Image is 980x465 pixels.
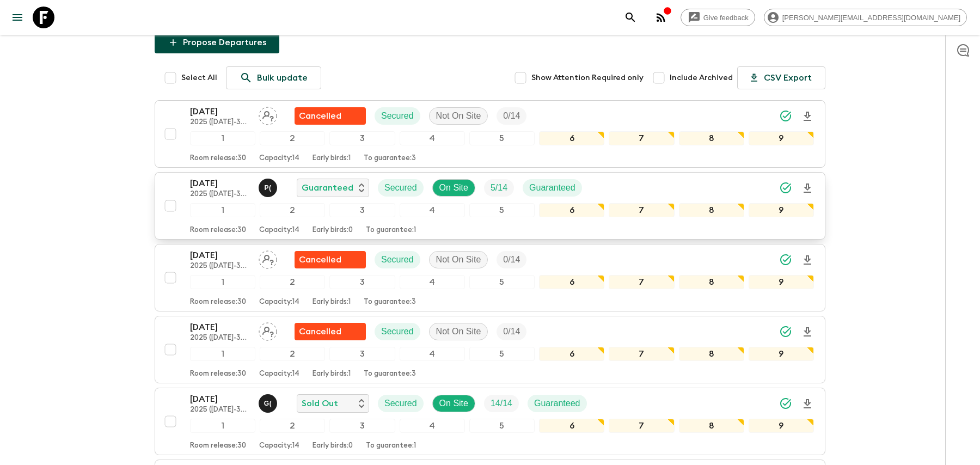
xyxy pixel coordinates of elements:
[400,347,465,361] div: 4
[190,419,255,433] div: 1
[503,253,520,266] p: 0 / 14
[697,14,755,22] span: Give feedback
[381,325,414,338] p: Secured
[679,419,744,433] div: 8
[190,131,255,145] div: 1
[801,397,814,411] svg: Download Onboarding
[497,251,526,268] div: Trip Fill
[259,298,299,307] p: Capacity: 14
[364,370,416,378] p: To guarantee: 3
[190,442,246,450] p: Room release: 30
[259,226,299,235] p: Capacity: 14
[503,109,520,123] p: 0 / 14
[432,395,475,412] div: On Site
[681,9,755,26] a: Give feedback
[497,323,526,340] div: Trip Fill
[329,347,395,361] div: 3
[260,419,325,433] div: 2
[264,183,271,192] p: P (
[190,105,250,118] p: [DATE]
[539,347,604,361] div: 6
[366,226,416,235] p: To guarantee: 1
[432,179,475,197] div: On Site
[429,107,488,125] div: Not On Site
[155,100,825,168] button: [DATE]2025 ([DATE]-30 April with Phuket)Assign pack leaderFlash Pack cancellationSecuredNot On Si...
[529,181,575,194] p: Guaranteed
[259,154,299,163] p: Capacity: 14
[469,275,535,289] div: 5
[400,275,465,289] div: 4
[257,71,308,84] p: Bulk update
[439,397,468,410] p: On Site
[400,203,465,217] div: 4
[7,7,28,28] button: menu
[429,251,488,268] div: Not On Site
[260,275,325,289] div: 2
[400,419,465,433] div: 4
[299,253,341,266] p: Cancelled
[749,131,814,145] div: 9
[313,154,351,163] p: Early birds: 1
[779,397,792,410] svg: Synced Successfully
[539,131,604,145] div: 6
[801,326,814,339] svg: Download Onboarding
[295,323,366,340] div: Flash Pack cancellation
[609,203,674,217] div: 7
[190,154,246,163] p: Room release: 30
[299,109,341,123] p: Cancelled
[155,32,279,53] button: Propose Departures
[295,251,366,268] div: Flash Pack cancellation
[484,395,519,412] div: Trip Fill
[436,109,481,123] p: Not On Site
[190,226,246,235] p: Room release: 30
[190,321,250,334] p: [DATE]
[679,347,744,361] div: 8
[749,419,814,433] div: 9
[329,203,395,217] div: 3
[749,203,814,217] div: 9
[364,154,416,163] p: To guarantee: 3
[190,298,246,307] p: Room release: 30
[429,323,488,340] div: Not On Site
[259,110,277,119] span: Assign pack leader
[259,326,277,334] span: Assign pack leader
[313,298,351,307] p: Early birds: 1
[378,395,424,412] div: Secured
[190,370,246,378] p: Room release: 30
[378,179,424,197] div: Secured
[259,394,279,413] button: G(
[375,107,420,125] div: Secured
[749,347,814,361] div: 9
[155,244,825,311] button: [DATE]2025 ([DATE]-30 April with Phuket)Assign pack leaderFlash Pack cancellationSecuredNot On Si...
[260,131,325,145] div: 2
[384,397,417,410] p: Secured
[801,254,814,267] svg: Download Onboarding
[259,254,277,262] span: Assign pack leader
[679,275,744,289] div: 8
[531,72,644,83] span: Show Attention Required only
[299,325,341,338] p: Cancelled
[313,442,353,450] p: Early birds: 0
[259,182,279,191] span: Pooky (Thanaphan) Kerdyoo
[469,203,535,217] div: 5
[539,419,604,433] div: 6
[779,109,792,123] svg: Synced Successfully
[539,203,604,217] div: 6
[400,131,465,145] div: 4
[302,397,338,410] p: Sold Out
[260,203,325,217] div: 2
[329,419,395,433] div: 3
[375,251,420,268] div: Secured
[776,14,966,22] span: [PERSON_NAME][EMAIL_ADDRESS][DOMAIN_NAME]
[534,397,580,410] p: Guaranteed
[313,370,351,378] p: Early birds: 1
[190,406,250,414] p: 2025 ([DATE]-30 April with Phuket)
[469,347,535,361] div: 5
[801,110,814,123] svg: Download Onboarding
[469,419,535,433] div: 5
[375,323,420,340] div: Secured
[749,275,814,289] div: 9
[679,203,744,217] div: 8
[302,181,353,194] p: Guaranteed
[503,325,520,338] p: 0 / 14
